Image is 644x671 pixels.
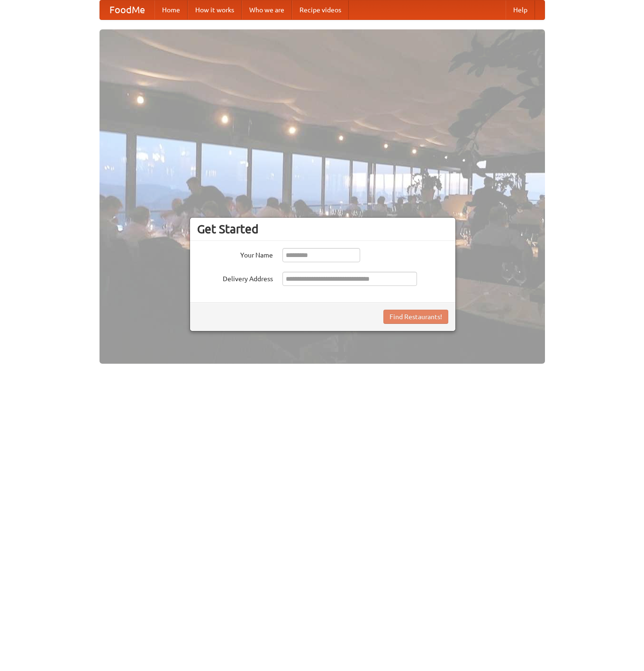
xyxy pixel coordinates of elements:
[383,310,448,324] button: Find Restaurants!
[292,0,349,19] a: Recipe videos
[506,0,535,19] a: Help
[197,248,273,260] label: Your Name
[100,0,154,19] a: FoodMe
[197,272,273,284] label: Delivery Address
[154,0,188,19] a: Home
[188,0,242,19] a: How it works
[197,222,448,236] h3: Get Started
[242,0,292,19] a: Who we are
